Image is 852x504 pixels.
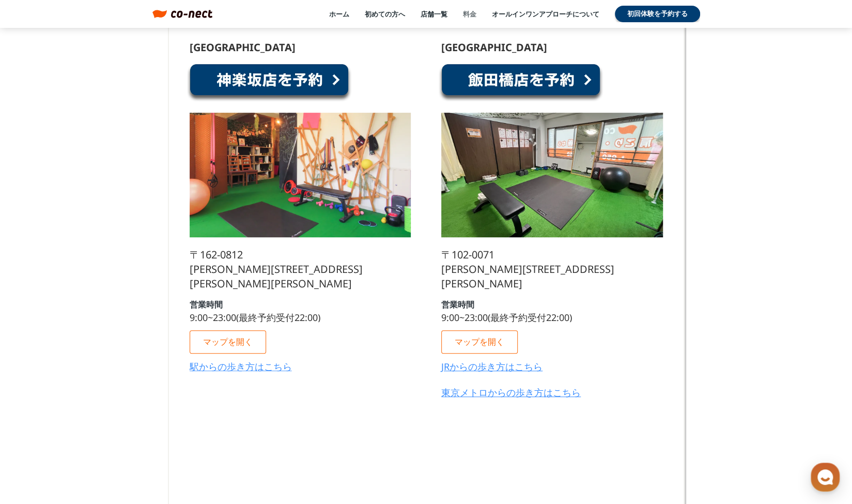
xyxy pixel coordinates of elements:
[190,362,292,371] a: 駅からの歩き方はこちら
[190,300,223,309] p: 営業時間
[463,9,476,19] a: 料金
[203,337,253,346] p: マップを開く
[26,343,45,352] span: ホーム
[88,344,113,352] span: チャット
[421,9,447,19] a: 店舗一覧
[441,313,572,322] p: 9:00~23:00(最終予約受付22:00)
[455,337,504,346] p: マップを開く
[492,9,599,19] a: オールインワンアプローチについて
[190,248,411,291] p: 〒162-0812 [PERSON_NAME][STREET_ADDRESS][PERSON_NAME][PERSON_NAME]
[133,328,198,354] a: 設定
[190,42,296,53] p: [GEOGRAPHIC_DATA]
[441,362,543,371] a: JRからの歩き方はこちら
[68,328,133,354] a: チャット
[441,300,474,309] p: 営業時間
[329,9,349,19] a: ホーム
[365,9,405,19] a: 初めての方へ
[190,313,320,322] p: 9:00~23:00(最終予約受付22:00)
[160,343,172,352] span: 設定
[441,42,547,53] p: [GEOGRAPHIC_DATA]
[190,330,266,354] a: マップを開く
[441,248,662,291] p: 〒102-0071 [PERSON_NAME][STREET_ADDRESS][PERSON_NAME]
[3,328,68,354] a: ホーム
[441,388,581,397] a: 東京メトロからの歩き方はこちら
[441,330,518,354] a: マップを開く
[615,6,700,22] a: 初回体験を予約する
